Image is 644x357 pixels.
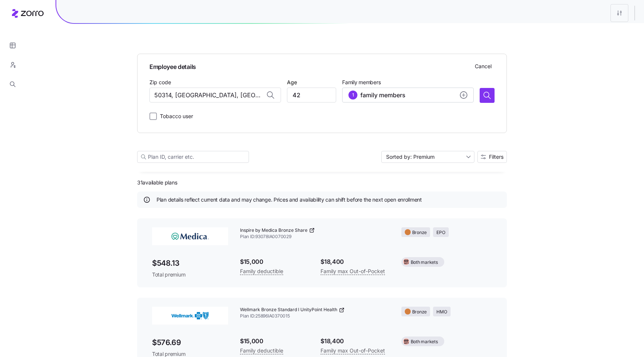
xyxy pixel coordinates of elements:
button: Filters [477,151,507,163]
span: Filters [489,154,503,159]
span: $18,400 [321,337,389,346]
div: 1 [348,91,357,99]
span: Both markets [411,338,438,345]
label: Zip code [149,78,171,86]
input: Age [287,88,336,102]
span: $548.13 [152,257,228,269]
span: $18,400 [321,257,389,266]
svg: add icon [460,91,467,99]
span: Inspire by Medica Bronze Share [240,227,307,234]
label: Age [287,78,297,86]
button: 1family membersadd icon [342,88,474,102]
span: $15,000 [240,337,309,346]
span: Family max Out-of-Pocket [321,346,385,355]
span: family members [360,91,405,99]
span: $15,000 [240,257,309,266]
span: HMO [436,309,447,316]
span: Bronze [412,229,427,236]
span: Family members [342,79,474,86]
span: Plan ID: 25896IA0370015 [240,313,389,319]
span: Both markets [411,259,438,266]
span: Family max Out-of-Pocket [321,267,385,276]
span: Employee details [149,60,495,72]
img: Wellmark BlueCross BlueShield of Iowa [152,307,228,325]
span: Family deductible [240,267,283,276]
span: $576.69 [152,337,228,349]
span: Plan ID: 93078IA0070029 [240,234,389,240]
input: Plan ID, carrier etc. [137,151,249,163]
button: Cancel [472,60,495,72]
img: Medica [152,227,228,245]
span: Wellmark Bronze Standard l UnityPoint Health [240,307,337,313]
span: Family deductible [240,346,283,355]
span: Bronze [412,309,427,316]
span: EPO [436,229,445,236]
input: Sort by [381,151,474,163]
label: Tobacco user [157,112,193,121]
span: Cancel [475,63,492,70]
input: Zip code [149,88,281,102]
span: 31 available plans [137,179,177,186]
span: Plan details reflect current data and may change. Prices and availability can shift before the ne... [157,196,422,203]
span: Total premium [152,271,228,278]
